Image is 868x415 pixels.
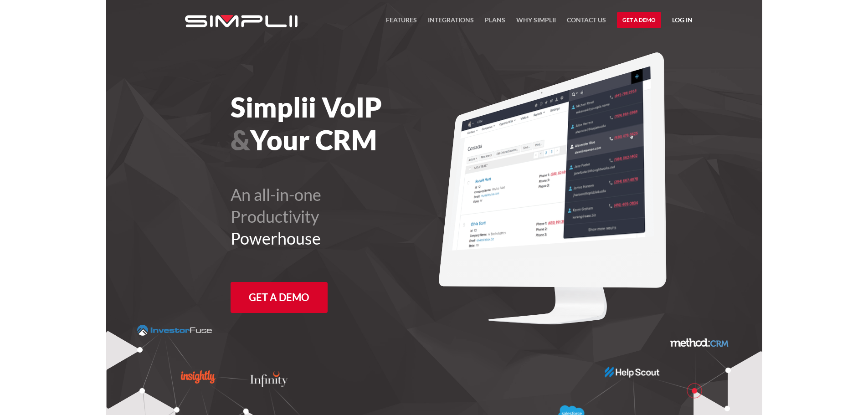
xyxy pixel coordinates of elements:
[231,91,484,156] h1: Simplii VoIP Your CRM
[617,12,661,28] a: Get a Demo
[485,15,505,31] a: Plans
[428,15,474,31] a: Integrations
[231,123,250,156] span: &
[672,15,693,28] a: Log in
[185,15,298,27] img: Simplii
[231,184,484,249] h2: An all-in-one Productivity
[386,15,417,31] a: FEATURES
[231,282,328,313] a: Get a Demo
[231,228,321,248] span: Powerhouse
[567,15,606,31] a: Contact US
[516,15,556,31] a: Why Simplii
